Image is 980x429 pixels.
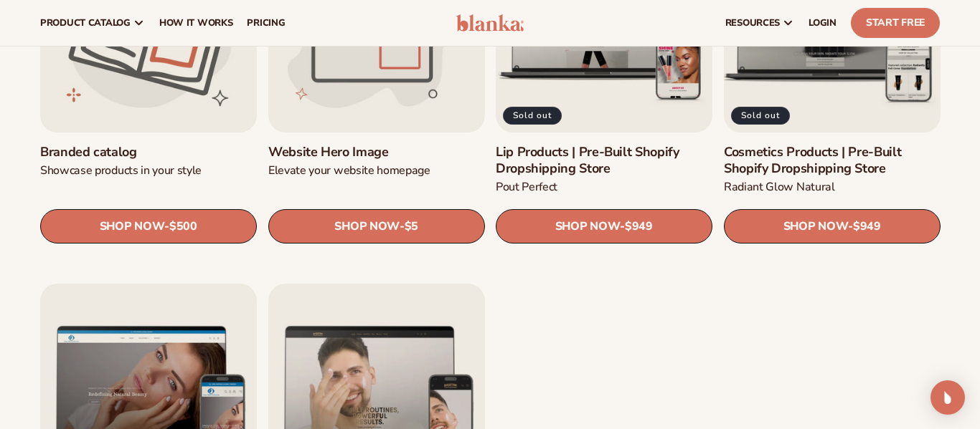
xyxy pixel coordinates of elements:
[169,220,197,233] span: $500
[809,17,837,29] span: LOGIN
[268,209,485,244] a: SHOP NOW- $5
[100,219,164,233] span: SHOP NOW
[496,209,712,244] a: SHOP NOW- $949
[40,143,257,160] a: Branded catalog
[724,143,941,177] a: Cosmetics Products | Pre-Built Shopify Dropshipping Store
[334,219,399,233] span: SHOP NOW
[930,380,965,415] div: Open Intercom Messenger
[783,219,847,233] span: SHOP NOW
[851,8,940,38] a: Start Free
[724,209,941,244] a: SHOP NOW- $949
[555,219,620,233] span: SHOP NOW
[247,17,285,29] span: pricing
[496,143,712,177] a: Lip Products | Pre-Built Shopify Dropshipping Store
[159,17,233,29] span: How It Works
[725,17,780,29] span: resources
[268,143,485,160] a: Website Hero Image
[40,17,131,29] span: product catalog
[625,220,653,233] span: $949
[852,220,880,233] span: $949
[40,209,257,244] a: SHOP NOW- $500
[404,220,418,233] span: $5
[456,14,524,32] img: logo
